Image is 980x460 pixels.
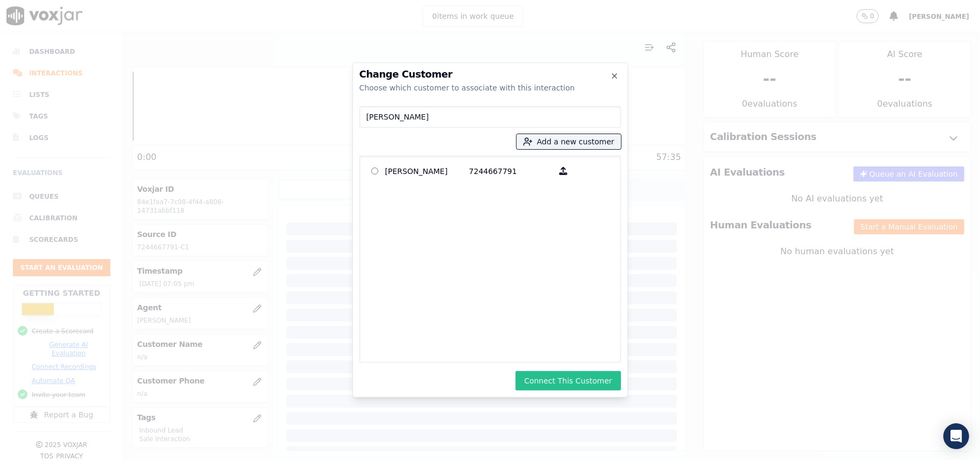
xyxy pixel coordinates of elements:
[553,163,574,179] button: [PERSON_NAME] 7244667791
[385,163,469,179] p: [PERSON_NAME]
[516,371,621,391] button: Connect This Customer
[517,134,621,149] button: Add a new customer
[359,69,621,79] h2: Change Customer
[359,82,621,93] div: Choose which customer to associate with this interaction
[359,106,621,128] input: Search Customers
[371,168,378,175] input: [PERSON_NAME] 7244667791
[943,423,969,449] div: Open Intercom Messenger
[469,163,553,179] p: 7244667791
